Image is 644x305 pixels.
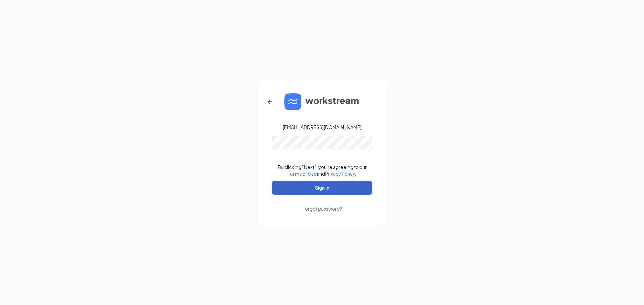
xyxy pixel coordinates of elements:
[272,181,372,195] button: Sign In
[278,164,367,177] div: By clicking "Next", you're agreeing to our and .
[284,93,360,110] img: WS logo and Workstream text
[266,98,274,106] svg: ArrowLeftNew
[302,205,342,212] div: Forgot password?
[325,171,355,177] a: Privacy Policy
[302,195,342,212] a: Forgot password?
[262,94,278,110] button: ArrowLeftNew
[288,171,317,177] a: Terms of Use
[283,124,362,130] div: [EMAIL_ADDRESS][DOMAIN_NAME]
